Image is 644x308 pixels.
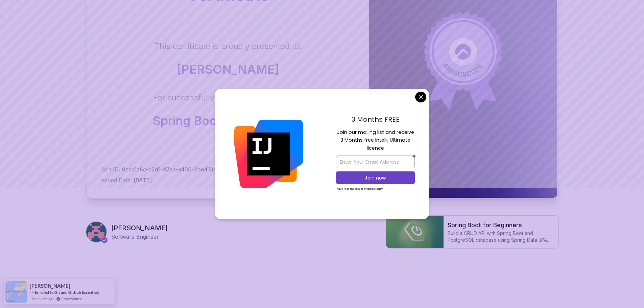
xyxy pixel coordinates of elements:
[111,233,168,241] p: Software Engineer
[154,63,302,76] p: [PERSON_NAME]
[86,222,106,242] img: Amr Almajeedi
[448,220,554,230] h2: Spring Boot for Beginners
[61,296,82,302] a: ProveSource
[30,283,70,289] span: [PERSON_NAME]
[153,92,303,103] p: For successfully completing the course:
[100,176,233,184] p: Issued Date:
[386,216,444,248] img: course thumbnail
[35,290,99,295] a: Enroled to Git and Github Essentials
[100,165,233,173] p: Cert ID:
[30,296,54,302] span: 18 minutes ago
[448,230,554,243] p: Build a CRUD API with Spring Boot and PostgreSQL database using Spring Data JPA and Spring AI
[30,289,34,295] span: ->
[122,166,233,173] span: 0caa1a6c-c2d1-47ea-a430-2be413ed4781
[386,215,559,248] a: course thumbnailSpring Boot for BeginnersBuild a CRUD API with Spring Boot and PostgreSQL databas...
[154,41,302,52] p: This certificate is proudly presented to:
[111,223,168,233] h3: [PERSON_NAME]
[5,281,27,303] img: provesource social proof notification image
[134,177,152,184] span: [DATE]
[153,114,303,127] p: Spring Boot for Beginners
